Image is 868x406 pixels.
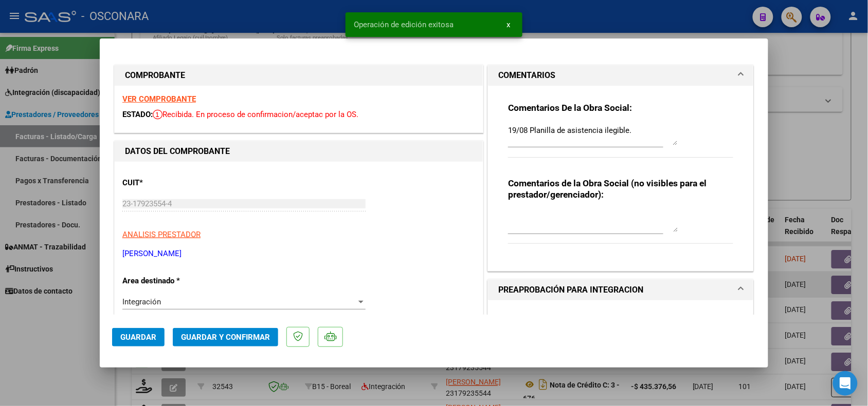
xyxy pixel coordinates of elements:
[122,94,196,104] a: VER COMPROBANTE
[508,178,707,200] strong: Comentarios de la Obra Social (no visibles para el prestador/gerenciador):
[120,333,156,342] span: Guardar
[508,103,632,113] strong: Comentarios De la Obra Social:
[125,146,230,156] strong: DATOS DEL COMPROBANTE
[498,284,643,296] h1: PREAPROBACIÓN PARA INTEGRACION
[122,275,228,287] p: Area destinado *
[354,20,454,30] span: Operación de edición exitosa
[833,371,858,396] div: Open Intercom Messenger
[112,328,165,346] button: Guardar
[488,65,753,86] mat-expansion-panel-header: COMENTARIOS
[153,110,358,119] span: Recibida. En proceso de confirmacion/aceptac por la OS.
[122,230,201,239] span: ANALISIS PRESTADOR
[507,20,510,29] span: x
[122,248,475,260] p: [PERSON_NAME]
[173,328,278,346] button: Guardar y Confirmar
[122,177,228,189] p: CUIT
[488,86,753,272] div: COMENTARIOS
[122,110,153,119] span: ESTADO:
[488,280,753,300] mat-expansion-panel-header: PREAPROBACIÓN PARA INTEGRACION
[122,297,161,306] span: Integración
[181,333,270,342] span: Guardar y Confirmar
[125,70,185,80] strong: COMPROBANTE
[498,15,518,34] button: x
[498,69,555,82] h1: COMENTARIOS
